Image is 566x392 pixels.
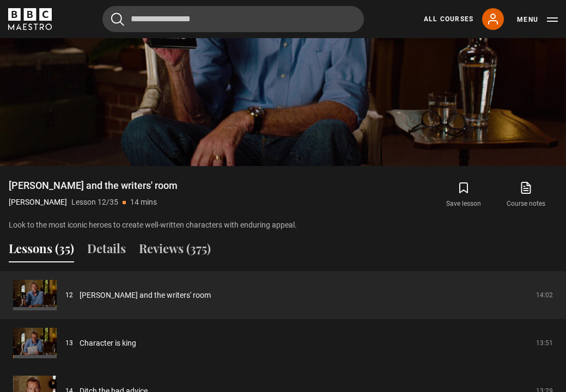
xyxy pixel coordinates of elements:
[433,179,495,211] button: Save lesson
[87,240,126,262] button: Details
[424,14,473,24] a: All Courses
[9,240,74,262] button: Lessons (35)
[9,179,178,192] h1: [PERSON_NAME] and the writers' room
[80,290,211,301] a: [PERSON_NAME] and the writers' room
[517,14,558,25] button: Toggle navigation
[71,197,118,208] p: Lesson 12/35
[9,219,557,231] p: Look to the most iconic heroes to create well-written characters with enduring appeal.
[139,240,211,262] button: Reviews (375)
[111,13,124,26] button: Submit the search query
[9,197,67,208] p: [PERSON_NAME]
[495,179,557,211] a: Course notes
[80,338,136,349] a: Character is king
[130,197,157,208] p: 14 mins
[8,8,52,30] svg: BBC Maestro
[102,6,364,32] input: Search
